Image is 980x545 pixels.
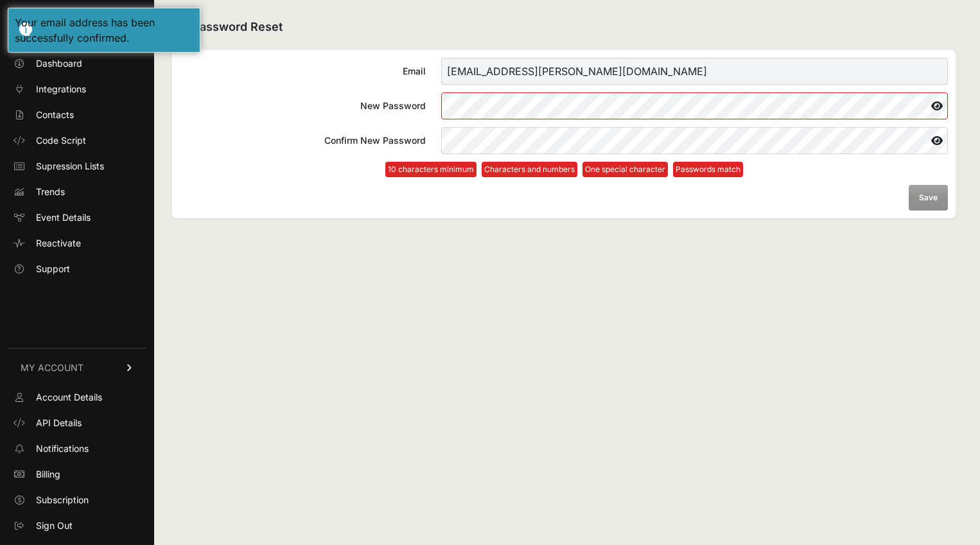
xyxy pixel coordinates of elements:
li: Passwords match [673,162,743,177]
span: Sign Out [36,519,73,532]
span: Integrations [36,83,86,96]
div: Your email address has been successfully confirmed. [15,15,193,46]
a: API Details [8,413,146,433]
div: New Password [180,99,426,112]
input: Email [441,58,948,85]
a: Notifications [8,438,146,459]
a: Integrations [8,79,146,99]
span: Supression Lists [36,160,104,173]
span: Subscription [36,494,89,506]
a: Subscription [8,490,146,510]
span: Support [36,263,70,275]
li: One special character [582,162,668,177]
a: Billing [8,464,146,485]
li: Characters and numbers [482,162,577,177]
span: Dashboard [36,57,82,70]
span: Code Script [36,134,86,147]
input: Confirm New Password [441,127,948,154]
h2: Password Reset [172,18,956,37]
input: New Password [441,92,948,119]
a: Trends [8,182,146,202]
li: 10 characters minimum [385,162,477,177]
span: Account Details [36,391,102,404]
div: Confirm New Password [180,134,426,147]
span: Event Details [36,211,91,224]
a: Code Script [8,130,146,151]
span: API Details [36,417,82,429]
span: Trends [36,186,65,198]
span: Notifications [36,442,89,455]
a: Supression Lists [8,156,146,177]
a: Account Details [8,387,146,408]
span: MY ACCOUNT [21,361,83,374]
a: Sign Out [8,515,146,536]
a: Support [8,259,146,279]
a: Reactivate [8,233,146,254]
a: Dashboard [8,53,146,74]
span: Contacts [36,108,74,121]
a: Event Details [8,207,146,228]
div: Email [180,65,426,78]
a: Contacts [8,105,146,125]
span: Billing [36,468,60,481]
span: Reactivate [36,237,81,250]
a: MY ACCOUNT [8,348,146,387]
